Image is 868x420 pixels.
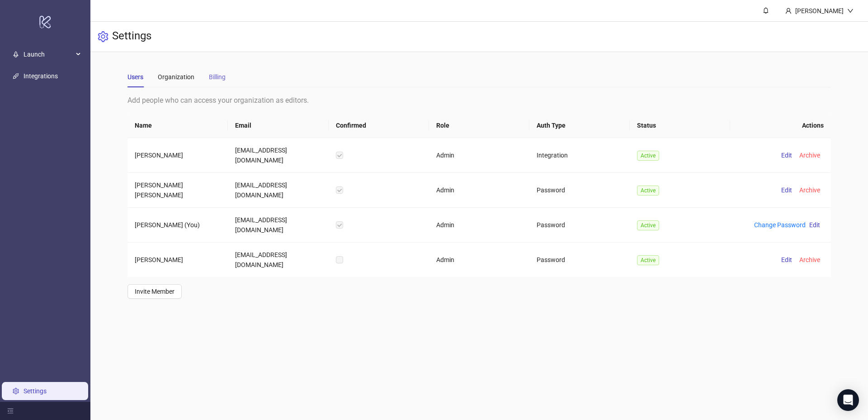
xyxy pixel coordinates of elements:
span: rocket [13,51,19,57]
th: Role [429,113,529,138]
td: Admin [429,208,529,243]
span: Active [637,151,659,161]
button: Archive [796,185,824,196]
button: Archive [796,254,824,265]
div: Add people who can access your organization as editors. [127,95,831,106]
span: Edit [781,256,792,263]
span: Active [637,255,659,265]
span: down [847,8,854,14]
h3: Settings [112,29,151,44]
div: Users [127,72,143,82]
span: Invite Member [135,288,175,295]
th: Auth Type [529,113,630,138]
td: Admin [429,173,529,208]
span: user [785,8,792,14]
span: Edit [809,221,820,229]
th: Name [127,113,228,138]
span: setting [98,31,108,42]
td: Password [529,173,630,208]
td: [EMAIL_ADDRESS][DOMAIN_NAME] [228,243,328,277]
span: Archive [799,186,820,194]
td: Admin [429,138,529,173]
span: Edit [781,186,792,194]
td: Admin [429,243,529,277]
td: [EMAIL_ADDRESS][DOMAIN_NAME] [228,138,328,173]
td: [EMAIL_ADDRESS][DOMAIN_NAME] [228,208,328,243]
td: [PERSON_NAME] [127,243,228,277]
a: Integrations [24,72,58,80]
a: Change Password [754,221,806,229]
th: Status [630,113,730,138]
span: Edit [781,152,792,159]
span: Launch [24,45,73,63]
span: Archive [799,256,820,263]
td: Password [529,208,630,243]
button: Archive [796,150,824,161]
button: Edit [806,220,824,230]
th: Email [228,113,328,138]
div: Organization [158,72,194,82]
td: Password [529,243,630,277]
td: [PERSON_NAME] [127,138,228,173]
span: Active [637,186,659,196]
button: Edit [778,254,796,265]
button: Edit [778,150,796,161]
a: Settings [24,387,47,395]
button: Edit [778,185,796,196]
td: [EMAIL_ADDRESS][DOMAIN_NAME] [228,173,328,208]
span: Active [637,220,659,230]
div: Open Intercom Messenger [837,389,859,411]
div: Billing [209,72,226,82]
span: bell [763,7,769,14]
span: menu-fold [7,408,14,414]
th: Confirmed [329,113,429,138]
button: Invite Member [127,284,182,299]
td: Integration [529,138,630,173]
td: [PERSON_NAME] (You) [127,208,228,243]
th: Actions [730,113,830,138]
span: Archive [799,152,820,159]
div: [PERSON_NAME] [792,6,847,16]
td: [PERSON_NAME] [PERSON_NAME] [127,173,228,208]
